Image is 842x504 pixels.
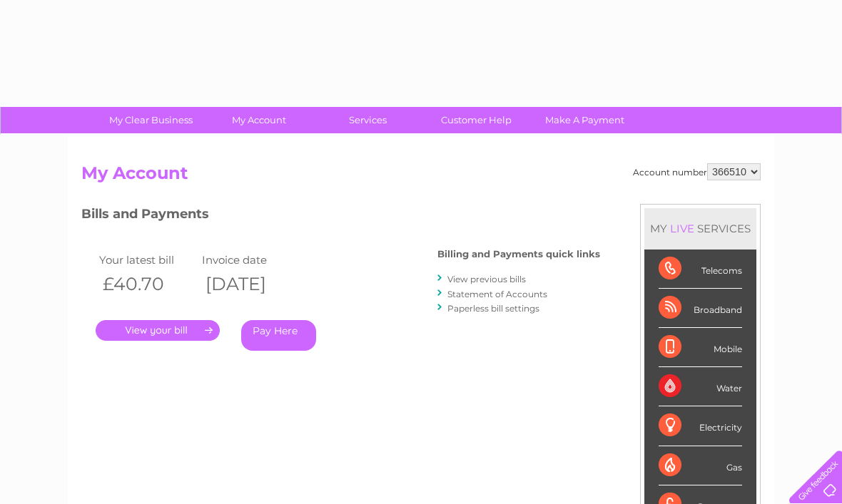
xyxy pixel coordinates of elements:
[447,289,547,299] a: Statement of Accounts
[96,250,198,269] td: Your latest bill
[659,446,742,485] div: Gas
[96,320,220,341] a: .
[309,107,427,133] a: Services
[526,107,644,133] a: Make A Payment
[633,163,761,180] div: Account number
[201,107,318,133] a: My Account
[96,269,198,299] th: £40.70
[659,367,742,406] div: Water
[198,250,301,269] td: Invoice date
[241,320,316,351] a: Pay Here
[667,222,697,235] div: LIVE
[81,163,761,190] h2: My Account
[659,406,742,446] div: Electricity
[659,250,742,289] div: Telecoms
[659,328,742,367] div: Mobile
[198,269,301,299] th: [DATE]
[447,303,539,314] a: Paperless bill settings
[644,208,756,249] div: MY SERVICES
[81,204,600,229] h3: Bills and Payments
[447,274,526,284] a: View previous bills
[659,289,742,328] div: Broadband
[437,249,600,259] h4: Billing and Payments quick links
[92,107,210,133] a: My Clear Business
[417,107,535,133] a: Customer Help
